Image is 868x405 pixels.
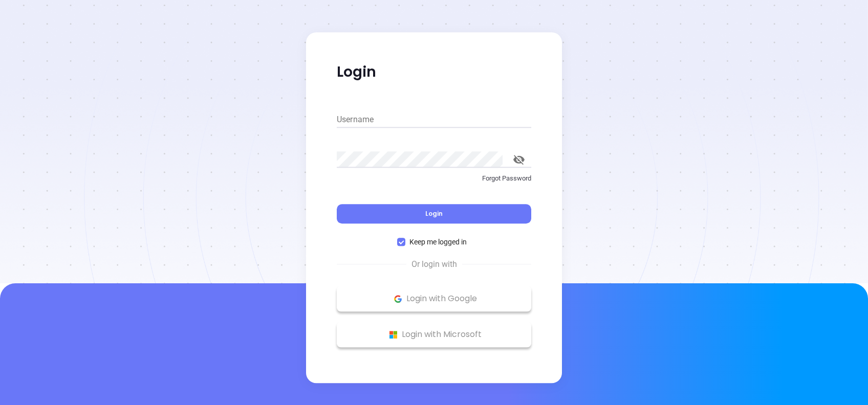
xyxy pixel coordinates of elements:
span: Login [425,209,443,218]
img: Microsoft Logo [387,328,400,341]
img: Google Logo [392,292,404,305]
button: Microsoft Logo Login with Microsoft [337,322,531,347]
button: Login [337,204,531,223]
button: Google Logo Login with Google [337,286,531,311]
p: Login with Microsoft [342,327,526,342]
button: toggle password visibility [507,147,531,172]
span: Keep me logged in [405,236,471,247]
p: Login with Google [342,291,526,306]
p: Forgot Password [337,173,531,184]
span: Or login with [406,258,462,271]
p: Login [337,63,531,81]
a: Forgot Password [337,173,531,192]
